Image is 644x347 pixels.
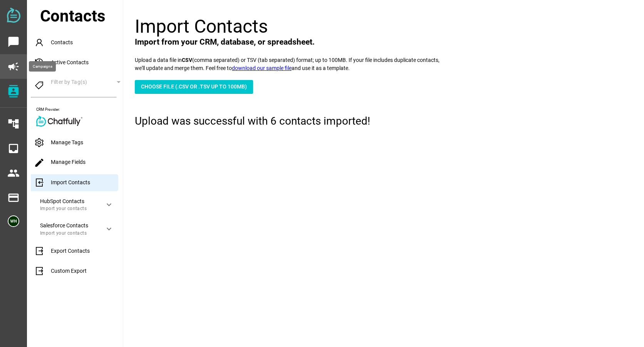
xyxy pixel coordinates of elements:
[40,198,98,205] div: HubSpot Contacts
[40,4,123,28] div: Contacts
[7,142,20,155] i: inbox
[31,134,123,151] div: Manage Tags
[40,222,98,229] div: Salesforce Contacts
[104,200,114,209] i: keyboard_arrow_down
[31,34,123,51] div: Contacts
[135,113,640,129] div: Upload was successful with 6 contacts imported!
[135,80,253,94] button: Choose File (.csv or .tsv up to 100mb)
[7,60,20,73] i: campaign
[8,215,19,227] img: 5edff51079ed9903661a2266-30.png
[7,167,20,179] i: people
[7,192,20,204] i: payment
[36,107,123,113] div: CRM Provider:
[40,230,98,236] div: Import your contacts
[34,159,86,165] a: Manage Fields
[135,37,315,47] span: Import from your CRM, database, or spreadsheet.
[104,224,114,234] i: keyboard_arrow_down
[7,118,20,130] i: account_tree
[182,57,192,63] strong: CSV
[135,17,640,36] h3: Import Contacts
[135,56,443,72] p: Upload a data file in (comma separated) or TSV (tab separated) format; up to 100MB. If your file ...
[141,82,247,91] span: Choose File (.csv or .tsv up to 100mb)
[34,268,87,274] a: Custom Export
[7,36,20,48] i: chat_bubble
[34,157,45,168] i: edit
[31,243,123,260] div: Export Contacts
[36,116,82,127] img: Chatfully
[7,85,20,97] i: contacts
[40,206,98,211] div: Import your contacts
[31,174,118,191] div: Import Contacts
[31,54,123,71] div: Active Contacts
[7,8,20,23] img: svg+xml;base64,PD94bWwgdmVyc2lvbj0iMS4wIiBlbmNvZGluZz0iVVRGLTgiPz4KPHN2ZyB2ZXJzaW9uPSIxLjEiIHZpZX...
[232,65,292,71] a: download our sample file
